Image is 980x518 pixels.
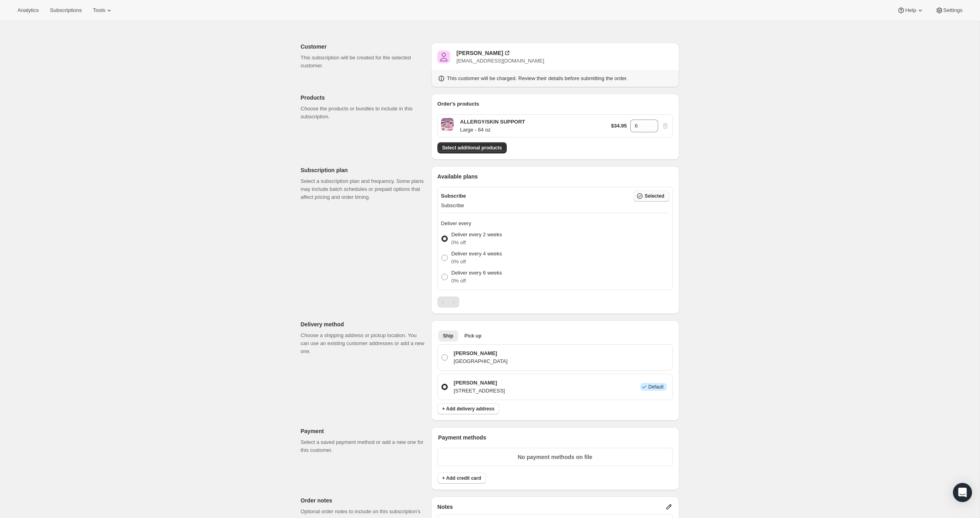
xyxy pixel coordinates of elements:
button: Subscriptions [45,5,86,16]
span: Large - 64 oz [441,118,454,131]
span: + Add credit card [442,475,481,481]
button: Tools [88,5,118,16]
button: Analytics [13,5,43,16]
p: Customer [301,43,425,51]
p: ALLERGY/SKIN SUPPORT [460,118,525,126]
p: Deliver every 2 weeks [451,231,502,239]
p: 0% off [451,277,502,285]
p: Large - 64 oz [460,126,525,134]
p: Payment [301,427,425,435]
p: [PERSON_NAME] [454,349,508,357]
p: Payment methods [438,434,673,441]
nav: Pagination [437,296,459,308]
p: Choose a shipping address or pickup location. You can use an existing customer addresses or add a... [301,332,425,355]
span: Ship [443,333,453,339]
span: Select additional products [442,145,502,151]
p: No payment methods on file [443,453,668,461]
p: Select a subscription plan and frequency. Some plans may include batch schedules or prepaid optio... [301,177,425,201]
p: Select a saved payment method or add a new one for this customer. [301,438,425,454]
p: Delivery method [301,320,425,328]
button: Select additional products [437,142,507,153]
span: Tools [93,7,105,14]
p: Deliver every 4 weeks [451,250,502,258]
span: Settings [943,7,962,14]
p: Deliver every 6 weeks [451,269,502,277]
p: Choose the products or bundles to include in this subscription. [301,105,425,121]
span: Available plans [437,173,478,181]
p: Subscription plan [301,166,425,174]
span: Default [648,384,663,390]
button: + Add delivery address [437,403,499,414]
p: This customer will be charged. Review their details before submitting the order. [447,75,628,82]
button: Help [892,5,929,16]
p: 0% off [451,239,502,247]
span: Analytics [18,7,39,14]
button: + Add credit card [437,473,486,484]
p: Subscribe [441,192,466,200]
div: [PERSON_NAME] [457,49,503,57]
span: Pick up [465,333,482,339]
p: [STREET_ADDRESS] [454,387,505,395]
p: [GEOGRAPHIC_DATA] [454,357,508,365]
p: Order notes [301,496,425,504]
p: Subscribe [441,202,669,210]
div: Open Intercom Messenger [953,483,972,502]
p: Products [301,94,425,102]
p: [PERSON_NAME] [454,379,505,387]
span: Karen Gennett [437,51,450,63]
button: Settings [931,5,967,16]
p: 0% off [451,258,502,266]
button: Selected [633,190,669,202]
span: Order's products [437,101,479,107]
p: $34.95 [611,122,627,130]
span: Help [905,7,916,14]
span: [EMAIL_ADDRESS][DOMAIN_NAME] [457,58,544,64]
span: Deliver every [441,220,471,226]
p: This subscription will be created for the selected customer. [301,54,425,70]
span: Notes [437,503,453,511]
span: Selected [645,193,664,199]
span: + Add delivery address [442,406,494,412]
span: Subscriptions [50,7,82,14]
